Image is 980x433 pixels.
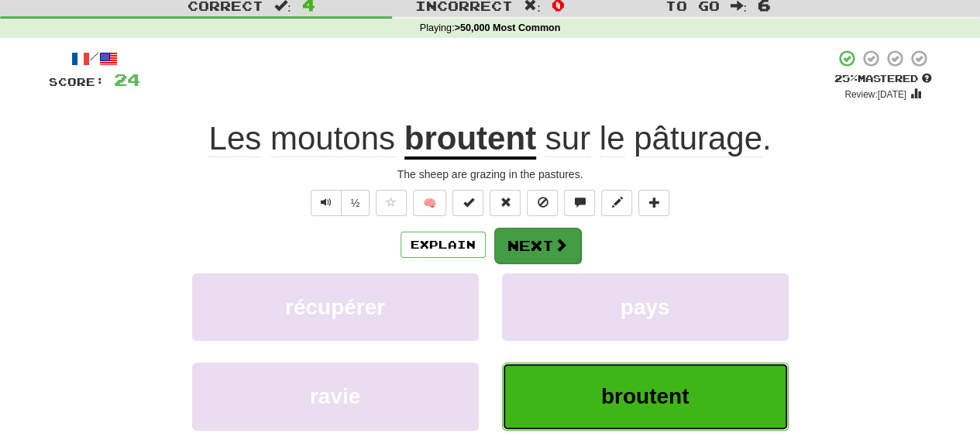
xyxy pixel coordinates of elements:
[310,384,360,408] span: ravie
[502,273,789,341] button: pays
[601,190,632,216] button: Edit sentence (alt+d)
[401,232,486,258] button: Explain
[621,295,670,319] span: pays
[454,22,560,33] strong: >50,000 Most Common
[634,120,762,157] span: pâturage
[311,190,342,216] button: Play sentence audio (ctl+space)
[341,190,370,216] button: ½
[600,120,625,157] span: le
[114,70,140,89] span: 24
[490,190,521,216] button: Reset to 0% Mastered (alt+r)
[527,190,558,216] button: Ignore sentence (alt+i)
[49,167,932,182] div: The sheep are grazing in the pastures.
[192,363,479,430] button: ravie
[545,120,590,157] span: sur
[494,228,581,263] button: Next
[49,75,105,88] span: Score:
[285,295,385,319] span: récupérer
[502,363,789,430] button: broutent
[308,190,370,216] div: Text-to-speech controls
[404,120,536,160] u: broutent
[452,190,483,216] button: Set this sentence to 100% Mastered (alt+m)
[192,273,479,341] button: récupérer
[49,49,140,68] div: /
[834,72,858,84] span: 25 %
[376,190,407,216] button: Favorite sentence (alt+f)
[564,190,595,216] button: Discuss sentence (alt+u)
[601,384,689,408] span: broutent
[208,120,261,157] span: Les
[536,120,772,157] span: .
[844,89,906,100] small: Review: [DATE]
[413,190,446,216] button: 🧠
[270,120,395,157] span: moutons
[834,72,932,86] div: Mastered
[638,190,669,216] button: Add to collection (alt+a)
